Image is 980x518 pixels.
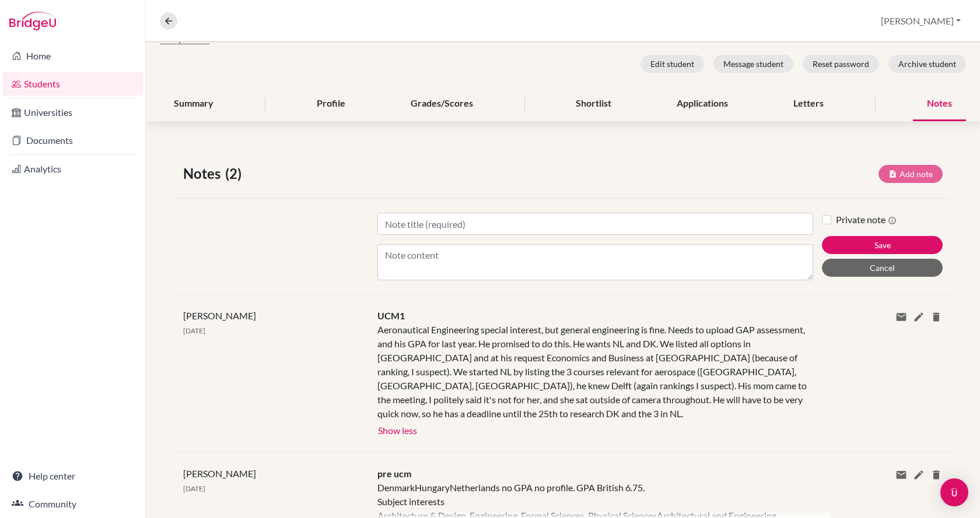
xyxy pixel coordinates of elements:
[2,129,143,152] a: Documents
[377,323,813,421] div: Aeronautical Engineering special interest, but general engineering is fine. Needs to upload GAP a...
[876,10,966,32] button: [PERSON_NAME]
[940,478,968,506] div: Open Intercom Messenger
[2,157,143,181] a: Analytics
[160,87,228,121] div: Summary
[913,87,966,121] div: Notes
[2,72,143,96] a: Students
[663,87,742,121] div: Applications
[803,55,879,73] button: Reset password
[225,163,246,184] span: (2)
[183,468,256,479] span: [PERSON_NAME]
[2,101,143,124] a: Universities
[562,87,625,121] div: Shortlist
[713,55,793,73] button: Message student
[377,310,405,321] span: UCM1
[9,12,56,30] img: Bridge-U
[2,44,143,68] a: Home
[183,310,256,321] span: [PERSON_NAME]
[377,213,813,235] input: Note title (required)
[822,259,943,277] button: Cancel
[836,213,897,227] label: Private note
[183,326,205,335] span: [DATE]
[183,163,225,184] span: Notes
[640,55,704,73] button: Edit student
[779,87,838,121] div: Letters
[303,87,359,121] div: Profile
[878,165,943,183] button: Add note
[397,87,487,121] div: Grades/Scores
[183,484,205,493] span: [DATE]
[377,468,411,479] span: pre ucm
[2,492,143,516] a: Community
[377,421,418,438] button: Show less
[2,464,143,488] a: Help center
[822,236,943,254] button: Save
[888,55,966,73] button: Archive student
